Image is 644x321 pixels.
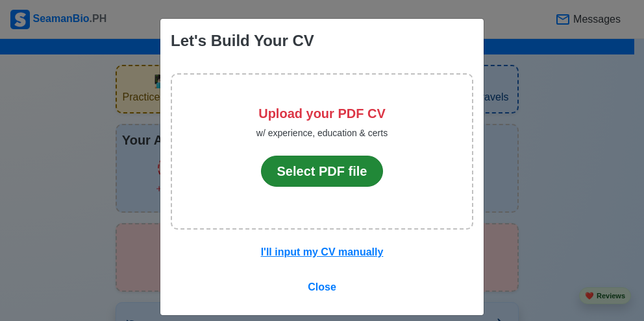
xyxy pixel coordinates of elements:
[261,246,384,257] u: I'll input my CV manually
[256,121,388,145] p: w/ experience, education & certs
[308,281,336,292] span: Close
[299,275,345,300] button: Close
[253,240,392,265] button: I'll input my CV manually
[171,29,314,53] div: Let's Build Your CV
[261,156,384,187] button: Select PDF file
[256,106,388,121] h5: Upload your PDF CV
